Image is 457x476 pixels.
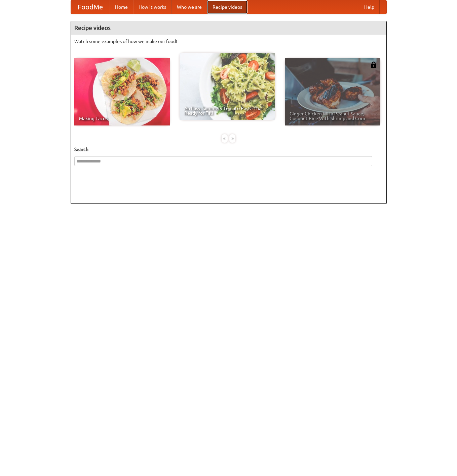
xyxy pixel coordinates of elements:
div: « [222,134,228,143]
a: Recipe videos [207,0,247,14]
span: Making Tacos [79,116,165,121]
a: How it works [133,0,172,14]
a: Who we are [172,0,207,14]
a: An Easy, Summery Tomato Pasta That's Ready for Fall [180,53,275,120]
img: 483408.png [370,62,377,68]
p: Watch some examples of how we make our food! [74,38,383,45]
div: » [229,134,235,143]
a: FoodMe [71,0,110,14]
a: Help [359,0,380,14]
a: Making Tacos [74,58,170,125]
a: Home [110,0,133,14]
h4: Recipe videos [71,21,386,35]
h5: Search [74,146,383,153]
span: An Easy, Summery Tomato Pasta That's Ready for Fall [184,106,270,115]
